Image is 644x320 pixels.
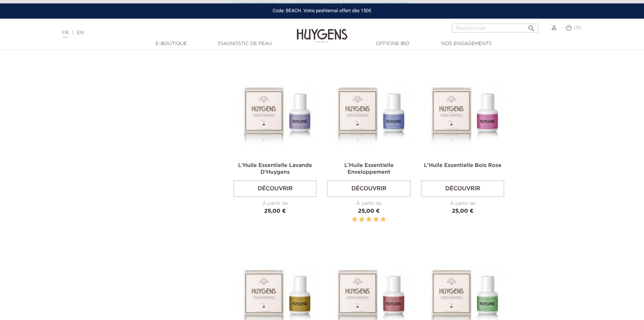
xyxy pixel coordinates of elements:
a: Découvrir [233,180,317,197]
a: Découvrir [327,180,410,197]
span: 25,00 € [358,209,380,214]
button:  [525,22,538,31]
a: Découvrir [421,180,504,197]
img: H.E. LAVANDE D'HUYGENS 10ml [235,72,318,156]
a: Diagnostic de peau [211,40,279,47]
label: 2 [359,215,364,224]
a: L'Huile Essentielle Bois Rose [424,163,502,168]
i:  [527,22,535,30]
img: H.E. BOIS ROSE 10ml [422,72,506,156]
div: À partir de [327,200,410,207]
div: | [59,29,263,37]
label: 1 [352,215,357,224]
input: Rechercher [452,24,538,33]
div: À partir de [233,200,317,207]
div: À partir de [421,200,504,207]
img: Huygens [297,18,348,44]
a: E-Boutique [138,40,205,47]
a: L'Huile Essentielle Lavande D'Huygens [238,163,312,175]
a: FR [62,30,69,38]
label: 3 [366,215,372,224]
span: 25,00 € [452,209,474,214]
span: 25,00 € [264,209,286,214]
span: (0) [574,25,581,30]
label: 5 [380,215,386,224]
label: 4 [373,215,379,224]
a: Officine Bio [359,40,427,47]
a: Nos engagements [433,40,500,47]
a: L'Huile Essentielle Enveloppement [344,163,393,175]
a: EN [77,30,84,35]
img: H.E. ENVELOPPEMENT 10ml [328,72,412,156]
